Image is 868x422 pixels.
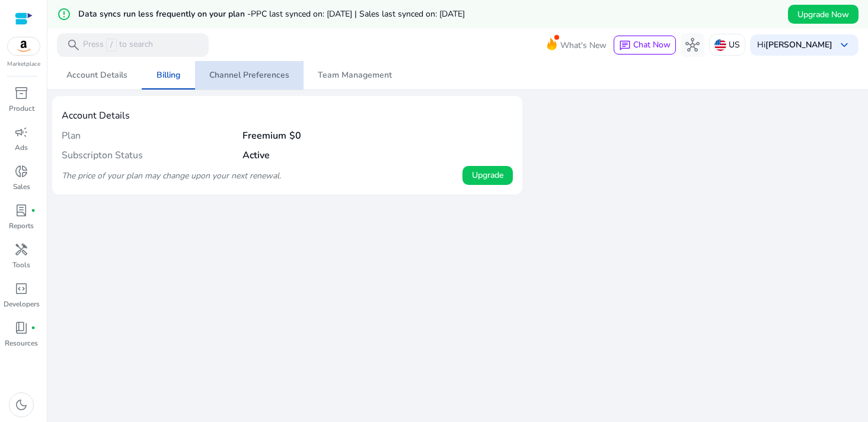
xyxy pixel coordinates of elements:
[9,220,34,231] p: Reports
[242,129,286,142] b: Freemium
[31,208,36,213] span: fiber_manual_record
[14,86,28,100] span: inventory_2
[209,71,289,79] span: Channel Preferences
[14,282,28,296] span: code_blocks
[633,39,671,50] span: Chat Now
[62,130,242,142] h4: Plan
[765,39,832,50] b: [PERSON_NAME]
[614,36,676,55] button: chatChat Now
[14,321,28,335] span: book_4
[62,110,513,122] h4: Account Details
[31,325,36,330] span: fiber_manual_record
[5,338,38,349] p: Resources
[685,38,700,52] span: hub
[14,125,28,139] span: campaign
[13,181,30,192] p: Sales
[62,170,281,181] i: The price of your plan may change upon your next renewal.
[9,103,34,114] p: Product
[797,8,849,21] span: Upgrade Now
[4,299,40,309] p: Developers
[66,71,127,79] span: Account Details
[7,60,40,69] p: Marketplace
[729,34,740,55] p: US
[318,71,392,79] span: Team Management
[83,39,153,52] p: Press to search
[14,164,28,178] span: donut_small
[8,37,40,55] img: amazon.svg
[15,142,28,153] p: Ads
[837,38,851,52] span: keyboard_arrow_down
[681,33,704,57] button: hub
[62,150,242,161] h4: Subscripton Status
[462,166,513,185] button: Upgrade
[157,71,180,79] span: Billing
[106,39,117,52] span: /
[242,149,270,162] b: Active
[57,7,71,21] mat-icon: error_outline
[757,41,832,49] p: Hi
[289,129,301,142] span: $0
[12,260,30,270] p: Tools
[66,38,81,52] span: search
[251,8,465,20] span: PPC last synced on: [DATE] | Sales last synced on: [DATE]
[714,39,726,51] img: us.svg
[14,242,28,257] span: handyman
[14,203,28,218] span: lab_profile
[472,169,503,181] span: Upgrade
[788,5,859,24] button: Upgrade Now
[78,9,465,20] h5: Data syncs run less frequently on your plan -
[14,398,28,412] span: dark_mode
[560,35,607,56] span: What's New
[619,40,631,52] span: chat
